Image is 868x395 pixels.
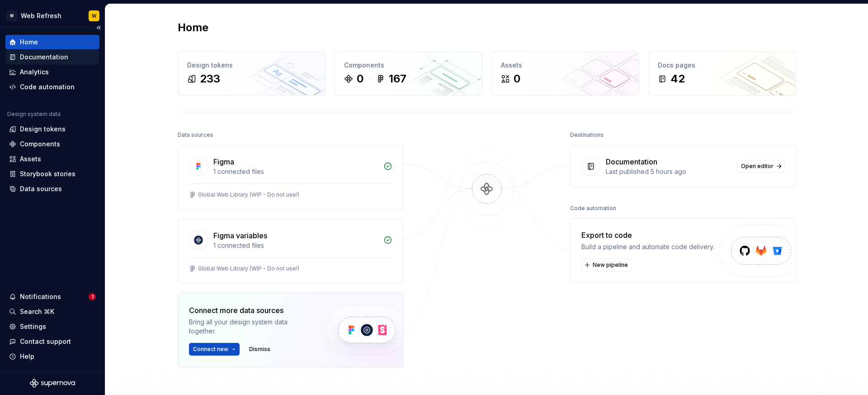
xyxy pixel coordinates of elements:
[213,167,378,176] div: 1 connected files
[189,318,311,336] div: Bring all your design system data together.
[92,12,96,19] div: W
[6,10,17,21] div: W
[5,35,99,49] a: Home
[5,122,99,136] a: Design tokens
[5,80,99,94] a: Code automation
[357,72,363,86] div: 0
[20,140,60,149] div: Components
[213,230,267,241] div: Figma variables
[5,289,99,304] button: Notifications1
[737,160,785,173] a: Open editor
[606,167,731,176] div: Last published 5 hours ago
[5,167,99,181] a: Storybook stories
[20,154,41,164] div: Assets
[249,346,270,353] span: Dismiss
[648,51,796,96] a: Docs pages42
[335,51,482,96] a: Components0167
[178,129,213,141] div: Data sources
[5,50,99,64] a: Documentation
[581,242,714,251] div: Build a pipeline and automate code delivery.
[30,379,75,388] svg: Supernova Logo
[5,304,99,319] button: Search ⌘K
[20,125,66,134] div: Design tokens
[20,307,54,316] div: Search ⌘K
[189,305,311,316] div: Connect more data sources
[581,230,714,241] div: Export to code
[344,61,473,70] div: Components
[198,191,299,198] div: Global Web Library (WIP - Do not use!)
[20,82,75,92] div: Code automation
[200,72,220,86] div: 233
[20,337,71,346] div: Contact support
[20,53,68,62] div: Documentation
[606,156,657,167] div: Documentation
[20,67,49,77] div: Analytics
[5,349,99,364] button: Help
[213,156,234,167] div: Figma
[5,334,99,349] button: Contact support
[213,241,378,250] div: 1 connected files
[20,352,34,361] div: Help
[187,61,316,70] div: Design tokens
[20,169,75,178] div: Storybook stories
[5,137,99,151] a: Components
[5,152,99,166] a: Assets
[670,72,685,86] div: 42
[514,72,520,86] div: 0
[2,6,103,25] button: WWeb RefreshW
[501,61,630,70] div: Assets
[7,111,61,118] div: Design system data
[178,219,404,284] a: Figma variables1 connected filesGlobal Web Library (WIP - Do not use!)
[198,265,299,272] div: Global Web Library (WIP - Do not use!)
[20,292,61,301] div: Notifications
[20,38,38,47] div: Home
[21,11,61,20] div: Web Refresh
[5,182,99,196] a: Data sources
[491,51,639,96] a: Assets0
[20,322,46,331] div: Settings
[581,259,632,271] button: New pipeline
[389,72,406,86] div: 167
[5,65,99,79] a: Analytics
[89,293,96,300] span: 1
[178,51,325,96] a: Design tokens233
[178,20,208,35] h2: Home
[193,346,228,353] span: Connect new
[20,184,62,193] div: Data sources
[5,319,99,334] a: Settings
[178,145,404,210] a: Figma1 connected filesGlobal Web Library (WIP - Do not use!)
[570,129,604,141] div: Destinations
[658,61,787,70] div: Docs pages
[189,343,240,356] button: Connect new
[570,202,616,215] div: Code automation
[593,261,628,269] span: New pipeline
[92,21,105,34] button: Collapse sidebar
[741,163,774,170] span: Open editor
[245,343,274,356] button: Dismiss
